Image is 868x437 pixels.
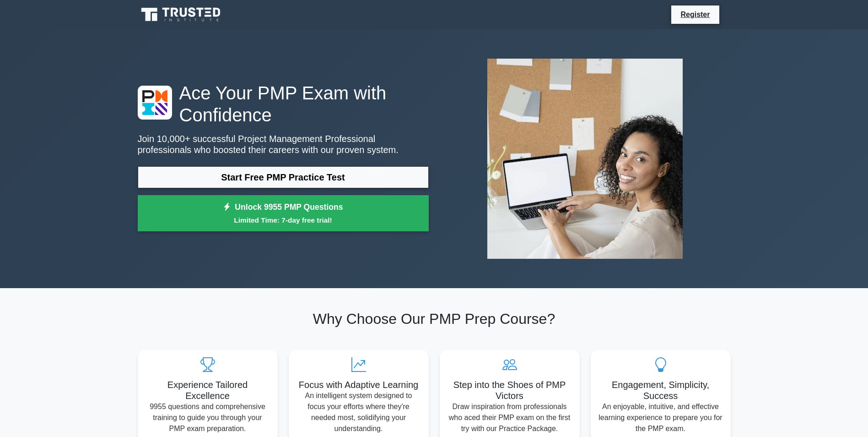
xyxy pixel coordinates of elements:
[138,82,429,126] h1: Ace Your PMP Exam with Confidence
[145,401,270,434] p: 9955 questions and comprehensive training to guide you through your PMP exam preparation.
[138,195,429,232] a: Unlock 9955 PMP QuestionsLimited Time: 7-day free trial!
[138,133,429,155] p: Join 10,000+ successful Project Management Professional professionals who boosted their careers w...
[447,379,572,401] h5: Step into the Shoes of PMP Victors
[296,379,421,390] h5: Focus with Adaptive Learning
[598,401,723,434] p: An enjoyable, intuitive, and effective learning experience to prepare you for the PMP exam.
[138,166,429,188] a: Start Free PMP Practice Test
[598,379,723,401] h5: Engagement, Simplicity, Success
[138,310,731,328] h2: Why Choose Our PMP Prep Course?
[145,379,270,401] h5: Experience Tailored Excellence
[447,401,572,434] p: Draw inspiration from professionals who aced their PMP exam on the first try with our Practice Pa...
[675,9,715,20] a: Register
[149,215,417,225] small: Limited Time: 7-day free trial!
[296,390,421,434] p: An intelligent system designed to focus your efforts where they're needed most, solidifying your ...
